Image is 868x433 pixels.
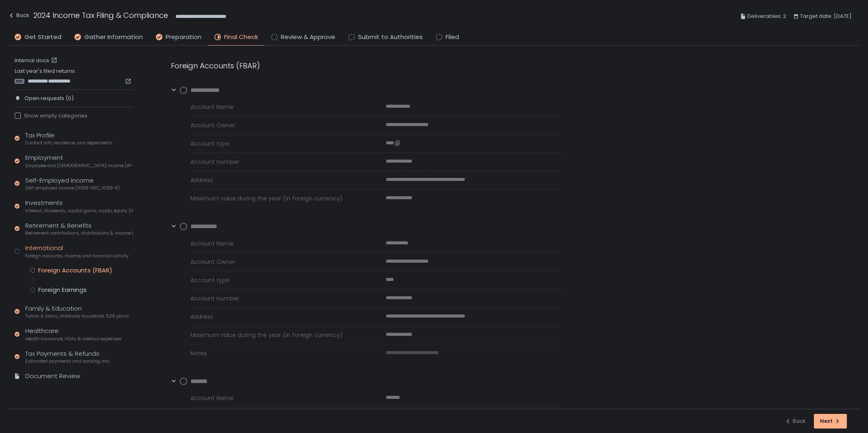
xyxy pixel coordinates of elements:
[814,414,847,429] button: Next
[25,163,133,169] span: Employee and [DEMOGRAPHIC_DATA] income (W-2s)
[25,304,129,320] div: Family & Education
[24,33,61,42] span: Get Started
[446,33,459,42] span: Filed
[785,414,806,429] button: Back
[166,33,201,42] span: Preparation
[25,244,129,259] div: International
[84,33,143,42] span: Gather Information
[25,326,122,342] div: Healthcare
[25,230,133,236] span: Retirement contributions, distributions & income (1099-R, 5498)
[190,194,366,202] span: Maximum value during the year (in foreign currency)
[190,394,366,402] span: Account Name
[25,185,120,191] span: Self-employed income (1099-NEC, 1099-K)
[25,253,129,259] span: Foreign accounts, income, and financial activity
[190,258,366,266] span: Account Owner
[190,276,366,284] span: Account type
[171,60,562,71] div: Foreign Accounts (FBAR)
[190,103,366,111] span: Account Name
[190,158,366,166] span: Account number
[190,121,366,129] span: Account Owner
[281,33,335,42] span: Review & Approve
[25,358,109,364] span: Estimated payments and banking info
[33,10,168,21] h1: 2024 Income Tax Filing & Compliance
[190,313,366,321] span: Address
[8,11,29,20] div: Back
[25,176,120,191] div: Self-Employed Income
[24,95,74,102] span: Open requests (0)
[25,153,133,169] div: Employment
[8,10,29,23] button: Back
[190,139,366,148] span: Account type
[25,198,133,214] div: Investments
[747,11,786,21] span: Deliverables: 2
[25,221,133,237] div: Retirement & Benefits
[190,239,366,248] span: Account Name
[190,176,366,184] span: Address
[785,418,806,425] div: Back
[820,418,841,425] div: Next
[25,131,113,146] div: Tax Profile
[190,349,366,357] span: Notes
[25,336,122,342] span: Health insurance, HSAs & medical expenses
[15,67,133,85] div: Last year's filed returns
[190,294,366,302] span: Account number
[25,208,133,214] span: Interest, dividends, capital gains, crypto, equity (1099s, K-1s)
[15,57,59,64] a: Internal docs
[38,266,112,274] div: Foreign Accounts (FBAR)
[800,11,852,21] span: Target date: [DATE]
[25,372,80,381] div: Document Review
[25,349,109,365] div: Tax Payments & Refunds
[38,286,87,294] div: Foreign Earnings
[190,331,366,339] span: Maximum value during the year (in foreign currency)
[25,313,129,319] span: Tuition & loans, childcare, household, 529 plans
[25,140,113,146] span: Contact info, residence, and dependents
[224,33,258,42] span: Final Check
[358,33,423,42] span: Submit to Authorities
